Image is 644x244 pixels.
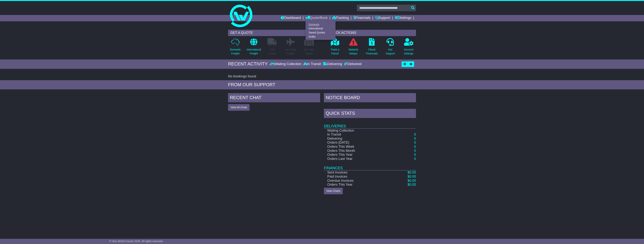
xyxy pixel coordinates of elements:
[324,145,391,149] td: Orders This Week
[324,149,391,153] td: Orders This Month
[409,179,416,182] span: 0.00
[414,133,416,136] a: 0
[414,149,416,153] a: 0
[324,175,391,179] td: Paid Invoices
[366,48,378,56] p: Check Financials
[324,137,391,141] td: Delivering
[285,48,296,56] p: Air & Sea Freight
[228,74,416,79] div: No bookings found
[324,183,391,187] td: Orders This Year
[306,21,335,40] div: Quote/Book
[304,48,314,56] p: Air / Sea Depot
[414,141,416,144] a: 0
[306,35,335,39] a: Drafts
[366,38,378,58] a: CheckFinancials
[228,93,320,103] div: RECENT CHAT
[247,48,261,56] p: International Freight
[306,15,328,21] a: Quote/Book
[386,48,395,56] p: Get Support
[306,22,335,27] a: Domestic
[414,153,416,156] a: 0
[230,48,241,56] p: Domestic Freight
[268,48,277,56] p: Full Loads
[306,31,335,35] a: Saved Quotes
[324,133,391,137] td: In Transit
[324,179,391,183] td: Overdue Invoices
[246,38,261,58] a: InternationalFreight
[385,38,395,58] a: GetSupport
[322,62,343,66] div: Delivering
[228,82,416,88] div: FROM OUR SUPPORT
[324,141,391,145] td: Orders [DATE]
[324,119,416,128] td: Deliveries
[395,15,411,21] a: Settings
[270,62,302,66] div: Waiting Collection
[324,157,391,161] td: Orders Last Year
[324,93,416,103] div: NOTICE BOARD
[230,38,241,58] a: DomesticFreight
[348,38,358,58] a: NetworkDelays
[414,157,416,161] a: 0
[324,128,391,133] td: Waiting Collection
[409,171,416,174] span: 0.00
[324,170,391,175] td: Sent Invoices
[328,30,416,36] div: QUICK ACTIONS
[404,38,414,58] a: AccountSettings
[109,240,163,243] span: © One World Courier 2025. All rights reserved.
[375,15,390,21] a: Support
[306,27,335,31] a: International
[408,175,416,178] a: $0.00
[414,145,416,148] a: 0
[330,38,339,58] a: Track aParcel
[353,15,370,21] a: Financials
[409,175,416,178] span: 0.00
[228,30,316,36] div: GET A QUOTE
[324,161,416,170] td: Finances
[408,183,416,186] a: $0.00
[228,104,250,111] button: View All Chats
[324,153,391,157] td: Orders This Year
[332,15,349,21] a: Tracking
[331,48,339,56] p: Track a Parcel
[408,179,416,182] a: $0.00
[409,183,416,186] span: 0.00
[404,48,414,56] p: Account Settings
[414,137,416,140] a: 0
[343,62,362,66] div: Delivered
[349,48,358,56] p: Network Delays
[324,109,416,119] div: Quick Stats
[408,171,416,174] a: $0.00
[228,61,270,67] div: RECENT ACTIVITY -
[324,188,343,194] a: View Charts
[281,15,301,21] a: Dashboard
[302,62,322,66] div: In Transit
